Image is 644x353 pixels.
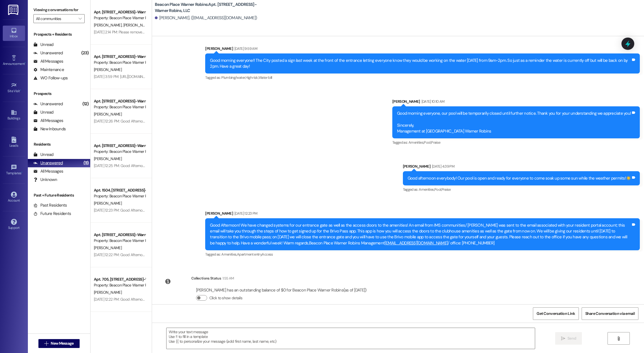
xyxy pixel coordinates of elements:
span: Amenities , [408,140,424,145]
div: Tagged as: [205,73,640,82]
div: Good afternoon everybody! Our pool is open and ready for everyone to come soak up some sun while ... [408,175,631,181]
div: Prospects + Residents [28,31,90,37]
div: [PERSON_NAME] has an outstanding balance of $0 for Beacon Place Warner Robins (as of [DATE]) [196,287,367,293]
span: Amenities , [221,252,237,257]
div: Maintenance [33,67,64,73]
div: Unread [33,109,53,115]
span: Praise [442,187,451,192]
div: (11) [82,159,90,167]
span: Plumbing/water , [221,75,245,80]
i:  [616,336,621,341]
span: [PERSON_NAME] [94,67,122,72]
div: Apt. 1504, [STREET_ADDRESS]-Warner Robins, LLC [94,187,145,193]
div: Property: Beacon Place Warner Robins [94,104,145,110]
div: Property: Beacon Place Warner Robins [94,282,145,288]
div: All Messages [33,58,63,64]
button: Get Conversation Link [533,307,579,320]
a: Leads [3,135,25,150]
a: Buildings [3,108,25,123]
button: New Message [38,339,80,348]
div: Apt. 705, [STREET_ADDRESS]-Warner Robins, LLC [94,276,145,282]
label: Viewing conversations for [33,6,85,14]
div: Tagged as: [392,138,640,146]
div: Property: Beacon Place Warner Robins [94,60,145,65]
span: [PERSON_NAME] [123,23,151,28]
div: [DATE] 10:10 AM [420,99,445,104]
div: Unread [33,42,53,48]
span: • [20,88,21,92]
div: [DATE] 2:14 PM: Please remove [PERSON_NAME] from the text messages [94,30,210,35]
div: All Messages [33,168,63,174]
i:  [79,16,82,21]
div: Property: Beacon Place Warner Robins [94,15,145,21]
span: • [21,170,22,174]
div: Good morning everyone!! The City posted a sign last week at the front of the entrance letting eve... [210,58,631,70]
div: WO Follow-ups [33,75,68,81]
div: [DATE] 4:39 PM [430,163,454,169]
span: Water bill [258,75,272,80]
button: Share Conversation via email [582,307,638,320]
span: Pool , [424,140,431,145]
span: Send [567,335,576,341]
span: [PERSON_NAME] [94,245,122,250]
span: • [25,61,26,65]
div: Tagged as: [205,250,640,258]
i:  [561,336,565,341]
div: Apt. [STREET_ADDRESS]-Warner Robins, LLC [94,232,145,238]
label: Click to show details [209,295,242,301]
div: Apt. [STREET_ADDRESS]-Warner Robins, LLC [94,143,145,149]
span: Share Conversation via email [585,311,635,317]
span: Amenities , [419,187,434,192]
div: Unanswered [33,101,63,107]
button: Send [555,332,582,345]
div: [DATE] 3:59 PM: [URL][DOMAIN_NAME] [94,74,156,79]
span: Praise [431,140,440,145]
div: Residents [28,141,90,147]
div: Unanswered [33,50,63,56]
span: [PERSON_NAME] [94,290,122,295]
span: Access [262,252,273,257]
div: (23) [80,49,90,57]
div: Good Afternoon! We have changed systems for our entrance gate as well as the access doors to the ... [210,222,631,246]
div: [PERSON_NAME] [403,163,640,171]
a: Inbox [3,26,25,41]
div: Good morning everyone, our pool will be temporarily closed until further notice. Thank you for yo... [397,111,631,134]
div: All Messages [33,118,63,124]
div: Unanswered [33,160,63,166]
div: Apt. [STREET_ADDRESS]-Warner Robins, LLC [94,9,145,15]
a: [EMAIL_ADDRESS][DOMAIN_NAME] [385,240,448,246]
span: [PERSON_NAME] [94,112,122,117]
div: [PERSON_NAME]. ([EMAIL_ADDRESS][DOMAIN_NAME]) [155,15,257,21]
div: [DATE] 9:59 AM [233,46,257,52]
a: Account [3,190,25,205]
div: [PERSON_NAME] [392,99,640,106]
i:  [44,341,48,346]
div: [PERSON_NAME] [205,210,640,218]
span: [PERSON_NAME] [94,23,123,28]
span: Get Conversation Link [537,311,575,317]
div: Property: Beacon Place Warner Robins [94,193,145,199]
input: All communities [36,14,76,23]
a: Site Visit • [3,80,25,95]
a: Templates • [3,163,25,178]
b: Beacon Place Warner Robins: Apt. [STREET_ADDRESS]-Warner Robins, LLC [155,2,266,14]
div: Apt. [STREET_ADDRESS]-Warner Robins, LLC [94,98,145,104]
div: Tagged as: [403,185,640,193]
div: Future Residents [33,211,71,217]
span: [PERSON_NAME] [94,156,122,161]
div: Collections Status [191,275,221,281]
span: High risk , [246,75,259,80]
div: 1:55 AM [221,275,234,281]
div: Unread [33,152,53,158]
span: Pool , [434,187,442,192]
div: (12) [81,100,90,108]
div: Prospects [28,91,90,97]
div: New Inbounds [33,126,66,132]
span: [PERSON_NAME] [94,201,122,206]
span: New Message [51,340,74,346]
img: ResiDesk Logo [8,5,19,15]
div: Property: Beacon Place Warner Robins [94,238,145,244]
div: [DATE] 12:23 PM [233,210,257,216]
div: Past + Future Residents [28,192,90,198]
div: Unknown [33,177,57,183]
